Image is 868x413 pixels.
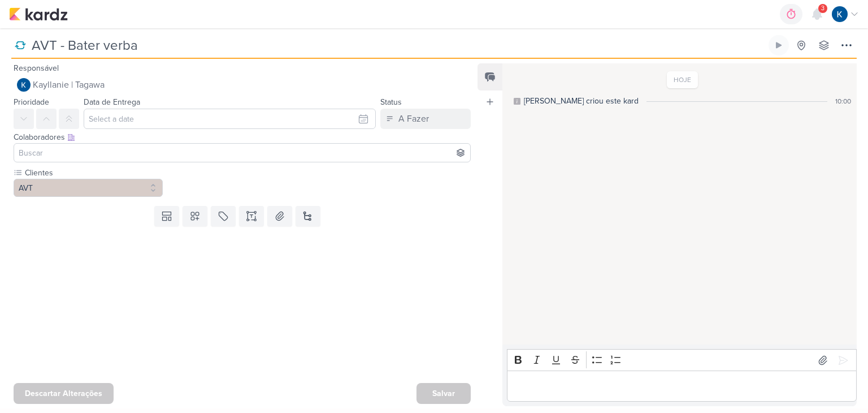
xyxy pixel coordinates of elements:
[84,109,376,129] input: Select a date
[14,63,59,73] label: Responsável
[774,41,783,50] div: Ligar relógio
[380,97,402,107] label: Status
[16,146,468,160] input: Buscar
[832,6,848,22] img: Kayllanie | Tagawa
[14,75,471,95] button: Kayllanie | Tagawa
[17,78,31,92] img: Kayllanie | Tagawa
[821,4,824,13] span: 3
[14,97,49,107] label: Prioridade
[398,112,429,126] div: A Fazer
[507,371,857,402] div: Editor editing area: main
[28,35,766,55] input: Kard Sem Título
[33,78,105,92] span: Kayllanie | Tagawa
[514,98,520,105] div: Este log é visível à todos no kard
[14,179,163,197] button: AVT
[84,97,140,107] label: Data de Entrega
[380,109,471,129] button: A Fazer
[24,167,163,179] label: Clientes
[507,349,857,371] div: Editor toolbar
[835,96,851,106] div: 10:00
[9,7,68,21] img: kardz.app
[14,131,471,143] div: Colaboradores
[524,95,639,107] div: Kayllanie criou este kard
